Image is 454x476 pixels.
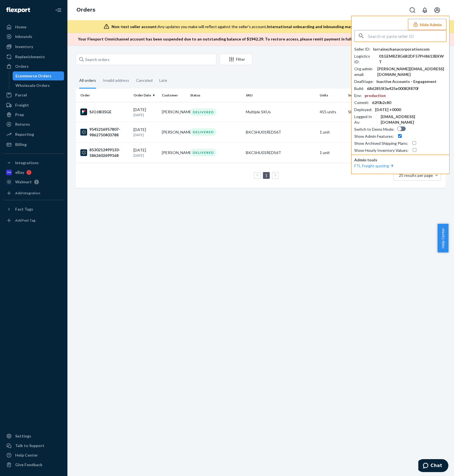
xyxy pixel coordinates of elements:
[354,46,370,52] div: Seller ID :
[354,93,362,98] div: Env :
[407,4,418,16] button: Open Search Box
[3,451,64,460] a: Help Center
[15,462,42,468] div: Give Feedback
[15,34,32,39] div: Inbounds
[133,132,157,137] p: [DATE]
[15,191,40,195] div: Add Integration
[375,107,401,112] div: [DATE] +0000
[15,170,24,175] div: eBay
[3,91,64,100] a: Parcel
[354,163,395,168] a: FTL Freight quoting
[190,108,216,116] div: DELIVERED
[131,89,160,102] th: Order Date
[160,102,188,122] td: [PERSON_NAME]
[15,121,30,127] div: Returns
[419,4,430,16] button: Open notifications
[354,100,369,105] div: Commit :
[346,102,401,122] td: Ship-to-address Removal
[354,114,378,125] div: Logged In As :
[3,22,64,31] a: Home
[15,218,35,223] div: Add Fast Tag
[432,4,443,16] button: Open account menu
[3,189,64,198] a: Add Integration
[244,89,317,102] th: SKU
[354,107,372,112] div: Deployed :
[76,7,95,13] a: Orders
[3,216,64,225] a: Add Fast Tag
[354,53,376,65] div: Logistics ID :
[3,168,64,177] a: eBay
[15,179,32,185] div: Walmart
[3,432,64,441] a: Settings
[408,19,446,30] button: Hide Admin
[372,100,391,105] div: 62f0b2c80
[368,30,446,42] input: Search or paste seller ID
[15,64,29,69] div: Orders
[133,127,157,137] div: [DATE]
[136,73,153,88] div: Canceled
[13,71,64,80] a: Ecommerce Orders
[6,7,30,13] img: Flexport logo
[3,130,64,139] a: Reporting
[354,79,374,84] div: DealStage :
[80,109,129,115] div: SJOJ8I35GE
[160,142,188,163] td: [PERSON_NAME]
[373,46,430,52] div: lorrainezhanacorporationcom
[53,4,64,16] button: Close Navigation
[15,73,51,79] div: Ecommerce Orders
[317,102,346,122] td: 455 units
[80,147,129,158] div: 8530212499133-5862602699168
[3,120,64,129] a: Returns
[15,24,26,30] div: Home
[112,24,158,29] span: Non-test seller account:
[15,142,27,147] div: Billing
[246,129,315,135] div: BKCSHU01REDS6T
[346,89,401,102] th: Service
[3,62,64,71] a: Orders
[376,79,437,84] div: Inactive Accounts - Engagement
[3,177,64,186] a: Walmart
[220,57,252,62] div: Filter
[246,150,315,155] div: BKCSHU01REDS6T
[317,122,346,142] td: 1 unit
[3,158,64,167] button: Integrations
[15,443,44,448] div: Talk to Support
[190,149,216,156] div: DELIVERED
[80,127,129,138] div: 9545216957807-9862750403788
[3,101,64,110] a: Freight
[15,54,45,60] div: Replenishments
[354,127,394,132] div: Switch to Demo Mode :
[317,142,346,163] td: 1 unit
[15,452,38,458] div: Help Center
[15,92,27,98] div: Parcel
[76,89,131,102] th: Order
[160,122,188,142] td: [PERSON_NAME]
[79,73,96,89] div: All orders
[103,73,129,88] div: Invalid address
[13,81,64,90] a: Wholesale Orders
[367,86,419,91] div: 68d2855f3e425e00082f870f
[381,114,446,125] div: [EMAIL_ADDRESS][DOMAIN_NAME]
[264,173,269,178] a: Page 1 is your current page
[15,112,24,118] div: Prep
[133,147,157,158] div: [DATE]
[354,86,364,91] div: Build :
[3,32,64,41] a: Inbounds
[15,160,39,166] div: Integrations
[76,54,216,65] input: Search orders
[3,205,64,214] button: Fast Tags
[437,224,448,252] button: Help Center
[15,433,31,439] div: Settings
[15,102,29,108] div: Freight
[220,54,252,65] button: Filter
[3,140,64,149] a: Billing
[399,173,433,178] span: 25 results per page
[133,107,157,117] div: [DATE]
[133,112,157,117] p: [DATE]
[354,66,374,77] div: Org admin email :
[159,73,167,88] div: Late
[112,24,412,30] div: Any updates you make will reflect against the seller's account.
[3,42,64,51] a: Inventory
